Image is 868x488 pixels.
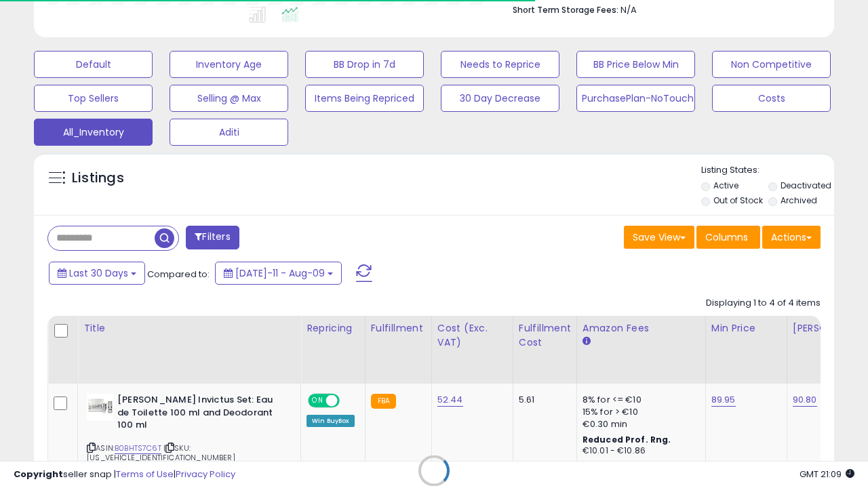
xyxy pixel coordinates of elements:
button: Default [34,51,153,78]
button: BB Price Below Min [576,51,695,78]
strong: Copyright [14,468,63,481]
button: Inventory Age [170,51,288,78]
button: Selling @ Max [170,85,288,112]
button: Non Competitive [712,51,831,78]
button: BB Drop in 7d [305,51,424,78]
button: 30 Day Decrease [441,85,559,112]
button: PurchasePlan-NoTouch [576,85,695,112]
button: Costs [712,85,831,112]
button: All_Inventory [34,119,153,146]
div: seller snap | | [14,468,235,481]
button: Top Sellers [34,85,153,112]
button: Needs to Reprice [441,51,559,78]
button: Aditi [170,119,288,146]
button: Items Being Repriced [305,85,424,112]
